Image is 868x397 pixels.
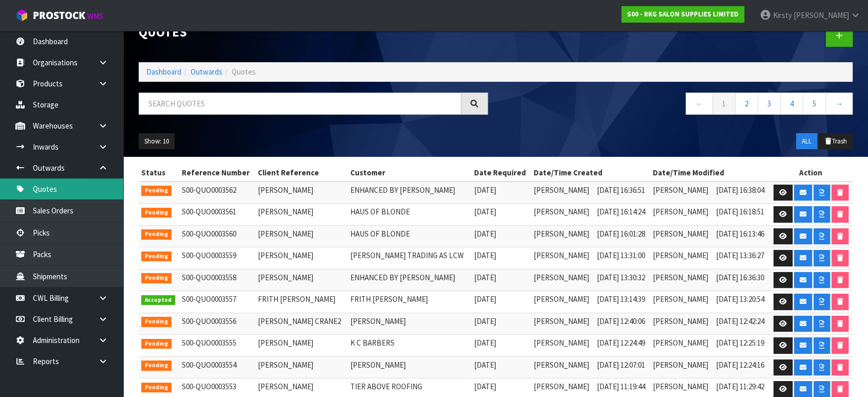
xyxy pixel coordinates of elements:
[594,204,650,226] td: [DATE] 16:14:24
[474,207,496,216] span: [DATE]
[141,186,172,196] span: Pending
[531,225,594,247] td: [PERSON_NAME]
[141,383,172,393] span: Pending
[531,247,594,269] td: [PERSON_NAME]
[141,339,172,349] span: Pending
[594,269,650,291] td: [DATE] 13:30:32
[531,165,650,181] th: Date/Time Created
[255,204,348,226] td: [PERSON_NAME]
[650,165,769,181] th: Date/Time Modified
[531,182,594,204] td: [PERSON_NAME]
[33,9,85,22] span: ProStock
[503,93,853,118] nav: Page navigation
[650,204,713,226] td: [PERSON_NAME]
[179,356,255,378] td: S00-QUO0003554
[141,317,172,327] span: Pending
[531,356,594,378] td: [PERSON_NAME]
[650,356,713,378] td: [PERSON_NAME]
[825,93,853,115] a: →
[179,313,255,335] td: S00-QUO0003556
[713,291,769,313] td: [DATE] 13:20:54
[139,93,461,115] input: Search quotes
[348,356,471,378] td: [PERSON_NAME]
[141,229,172,240] span: Pending
[141,208,172,218] span: Pending
[713,356,769,378] td: [DATE] 12:24:16
[713,313,769,335] td: [DATE] 12:42:24
[255,335,348,357] td: [PERSON_NAME]
[650,225,713,247] td: [PERSON_NAME]
[650,335,713,357] td: [PERSON_NAME]
[348,291,471,313] td: FRITH [PERSON_NAME]
[713,204,769,226] td: [DATE] 16:18:51
[594,291,650,313] td: [DATE] 13:14:39
[650,313,713,335] td: [PERSON_NAME]
[474,338,496,348] span: [DATE]
[255,182,348,204] td: [PERSON_NAME]
[474,294,496,304] span: [DATE]
[758,93,781,115] a: 3
[348,313,471,335] td: [PERSON_NAME]
[255,165,348,181] th: Client Reference
[255,247,348,269] td: [PERSON_NAME]
[531,269,594,291] td: [PERSON_NAME]
[255,291,348,313] td: FRITH [PERSON_NAME]
[713,182,769,204] td: [DATE] 16:38:04
[531,335,594,357] td: [PERSON_NAME]
[780,93,803,115] a: 4
[179,335,255,357] td: S00-QUO0003555
[474,360,496,370] span: [DATE]
[179,182,255,204] td: S00-QUO0003562
[773,10,792,20] span: Kirsty
[686,93,713,115] a: ←
[255,356,348,378] td: [PERSON_NAME]
[594,225,650,247] td: [DATE] 16:01:28
[531,204,594,226] td: [PERSON_NAME]
[179,225,255,247] td: S00-QUO0003560
[474,250,496,260] span: [DATE]
[712,93,735,115] a: 1
[179,291,255,313] td: S00-QUO0003557
[650,247,713,269] td: [PERSON_NAME]
[348,247,471,269] td: [PERSON_NAME] TRADING AS LCW
[255,225,348,247] td: [PERSON_NAME]
[650,182,713,204] td: [PERSON_NAME]
[531,313,594,335] td: [PERSON_NAME]
[348,165,471,181] th: Customer
[471,165,531,181] th: Date Required
[594,356,650,378] td: [DATE] 12:07:01
[818,133,853,150] button: Trash
[348,225,471,247] td: HAUS OF BLONDE
[255,269,348,291] td: [PERSON_NAME]
[594,247,650,269] td: [DATE] 13:31:00
[139,25,488,39] h1: Quotes
[87,11,103,21] small: WMS
[650,269,713,291] td: [PERSON_NAME]
[348,182,471,204] td: ENHANCED BY [PERSON_NAME]
[348,335,471,357] td: K C BARBERS
[15,9,28,22] img: cube-alt.png
[139,133,175,150] button: Show: 10
[474,382,496,391] span: [DATE]
[146,67,181,77] a: Dashboard
[713,225,769,247] td: [DATE] 16:13:46
[191,67,222,77] a: Outwards
[179,165,255,181] th: Reference Number
[713,335,769,357] td: [DATE] 12:25:19
[179,247,255,269] td: S00-QUO0003559
[803,93,826,115] a: 5
[627,10,739,19] strong: S00 - RKG SALON SUPPLIES LIMITED
[141,360,172,371] span: Pending
[794,10,849,20] span: [PERSON_NAME]
[139,165,179,181] th: Status
[141,251,172,262] span: Pending
[621,6,744,23] a: S00 - RKG SALON SUPPLIES LIMITED
[474,273,496,282] span: [DATE]
[796,133,817,150] button: ALL
[594,182,650,204] td: [DATE] 16:36:51
[531,291,594,313] td: [PERSON_NAME]
[255,313,348,335] td: [PERSON_NAME] CRANE2
[713,269,769,291] td: [DATE] 16:36:30
[232,67,256,77] span: Quotes
[179,204,255,226] td: S00-QUO0003561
